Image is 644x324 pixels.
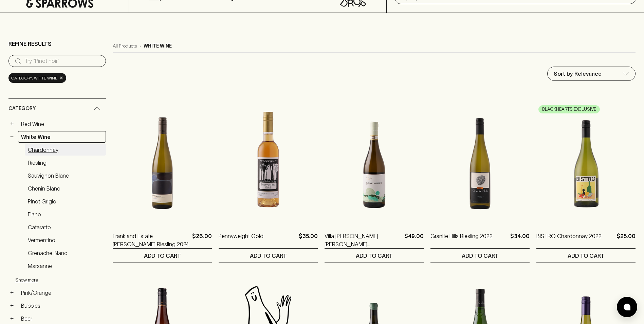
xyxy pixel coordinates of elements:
a: Cataratto [25,221,106,233]
p: Sort by Relevance [554,70,602,78]
img: Pennyweight Gold [219,103,318,222]
p: ADD TO CART [144,252,181,260]
span: × [59,74,63,82]
span: Category: white wine [11,75,57,82]
button: ADD TO CART [113,249,212,263]
p: › [140,42,141,50]
p: $35.00 [299,232,318,248]
button: ADD TO CART [325,249,424,263]
div: Category [8,99,106,118]
a: Fiano [25,209,106,220]
a: Red Wine [18,118,106,130]
a: Pennyweight Gold [219,232,263,248]
a: Riesling [25,157,106,168]
p: Refine Results [8,40,52,48]
a: All Products [113,42,137,50]
input: Try “Pinot noir” [25,56,100,67]
button: ADD TO CART [536,249,636,263]
img: Frankland Estate Rocky Gully Riesling 2024 [113,103,212,222]
a: Chenin Blanc [25,183,106,194]
button: − [8,133,15,140]
p: $34.00 [510,232,530,248]
button: + [8,121,15,127]
button: ADD TO CART [430,249,530,263]
p: ADD TO CART [250,252,287,260]
a: Pink/Orange [18,287,106,299]
img: bubble-icon [624,304,630,310]
p: ADD TO CART [568,252,605,260]
p: $49.00 [404,232,424,248]
img: Villa Raiano Fiano de Avellino 2022 [325,103,424,222]
button: + [8,289,15,296]
a: Vermentino [25,234,106,246]
button: + [8,315,15,322]
button: + [8,302,15,309]
a: BISTRO Chardonnay 2022 [536,232,602,248]
img: BISTRO Chardonnay 2022 [536,103,636,222]
button: Show more [15,273,104,287]
img: Granite Hills Riesling 2022 [430,103,530,222]
p: $26.00 [192,232,212,248]
a: Grenache Blanc [25,247,106,259]
a: Villa [PERSON_NAME] [PERSON_NAME] [PERSON_NAME] 2022 [325,232,402,248]
p: ADD TO CART [462,252,499,260]
a: Frankland Estate [PERSON_NAME] Riesling 2024 [113,232,189,248]
a: White Wine [18,131,106,143]
p: white wine [144,42,172,50]
a: Sauvignon Blanc [25,170,106,181]
a: Pinot Grigio [25,196,106,207]
div: Sort by Relevance [548,67,635,80]
button: ADD TO CART [219,249,318,263]
span: Category [8,104,36,113]
a: Chardonnay [25,144,106,156]
a: Granite Hills Riesling 2022 [430,232,493,248]
a: Bubbles [18,300,106,311]
a: Marsanne [25,260,106,272]
p: ADD TO CART [356,252,393,260]
p: $25.00 [617,232,636,248]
